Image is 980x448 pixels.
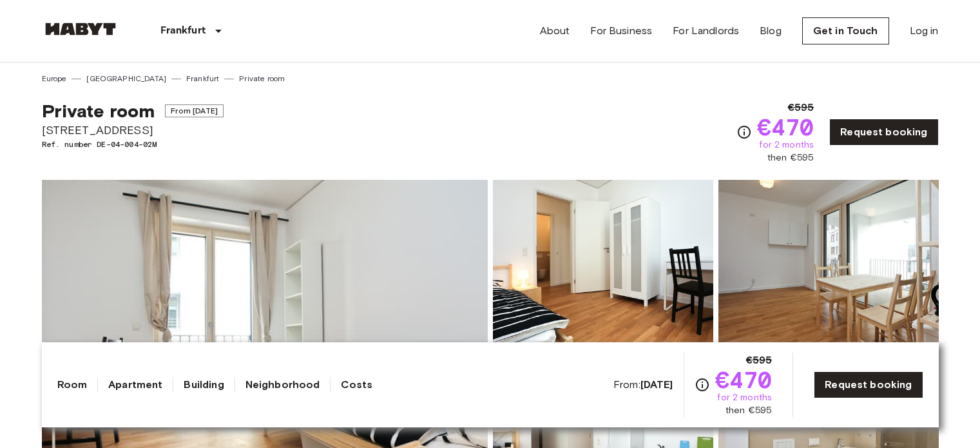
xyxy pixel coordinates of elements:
span: then €595 [767,151,814,164]
a: Europe [42,73,67,84]
span: for 2 months [717,391,772,404]
a: Private room [239,73,285,84]
a: [GEOGRAPHIC_DATA] [86,73,166,84]
a: Frankfurt [186,73,219,84]
p: Frankfurt [160,23,206,39]
span: €470 [715,368,773,391]
a: For Landlords [673,23,739,39]
span: From [DATE] [165,104,224,117]
a: Request booking [814,371,923,398]
span: Ref. number DE-04-004-02M [42,139,224,150]
a: Neighborhood [245,377,320,393]
a: About [540,23,570,39]
a: Apartment [108,377,162,393]
a: Costs [341,377,372,393]
img: Picture of unit DE-04-004-02M [493,180,713,349]
a: Get in Touch [802,17,889,44]
a: For Business [590,23,652,39]
a: Log in [910,23,939,39]
a: Room [57,377,88,393]
svg: Check cost overview for full price breakdown. Please note that discounts apply to new joiners onl... [736,124,752,140]
svg: Check cost overview for full price breakdown. Please note that discounts apply to new joiners onl... [695,377,710,393]
span: From: [613,378,673,392]
span: [STREET_ADDRESS] [42,122,224,139]
span: €595 [746,353,773,368]
b: [DATE] [640,378,673,391]
a: Blog [760,23,782,39]
a: Building [184,377,224,393]
img: Habyt [42,23,119,35]
span: Private room [42,100,155,122]
span: for 2 months [759,139,814,151]
span: €595 [788,100,814,115]
a: Request booking [829,119,938,146]
span: then €595 [725,404,772,417]
img: Picture of unit DE-04-004-02M [718,180,939,349]
span: €470 [757,115,814,139]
